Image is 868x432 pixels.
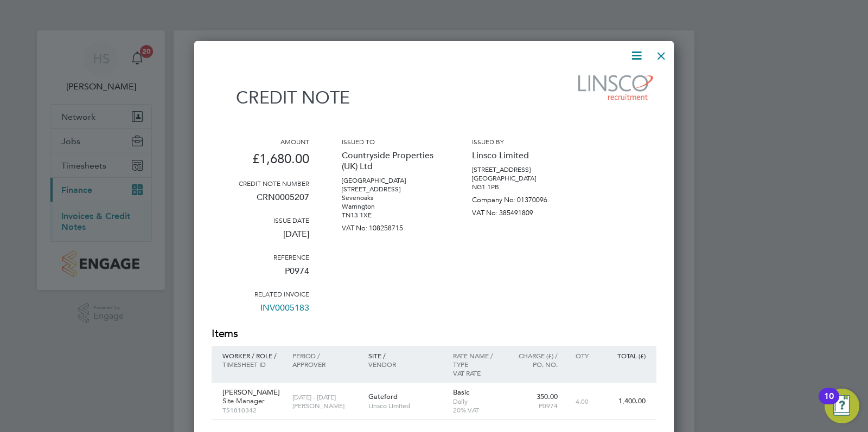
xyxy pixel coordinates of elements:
[824,396,834,410] div: 10
[453,397,500,405] p: Daily
[510,351,558,360] p: Charge (£) /
[368,401,442,410] p: Linsco Limited
[342,211,439,220] p: TN13 1XE
[222,360,282,369] p: Timesheet ID
[212,253,309,261] h3: Reference
[212,137,309,146] h3: Amount
[212,261,309,289] p: P0974
[472,191,570,204] p: Company No: 01370096
[292,360,357,369] p: Approver
[453,405,500,414] p: 20% VAT
[368,351,442,360] p: Site /
[342,185,439,194] p: [STREET_ADDRESS]
[212,326,656,341] h2: Items
[510,392,558,401] p: 350.00
[342,176,439,185] p: [GEOGRAPHIC_DATA]
[342,146,439,176] p: Countryside Properties (UK) Ltd
[212,224,309,253] p: [DATE]
[472,146,570,165] p: Linsco Limited
[212,188,309,216] p: CRN0005207
[510,401,558,410] p: P0974
[212,179,309,188] h3: Credit note number
[212,216,309,224] h3: Issue date
[510,360,558,369] p: Po. No.
[472,137,570,146] h3: Issued by
[453,369,500,377] p: VAT rate
[453,351,500,369] p: Rate name / type
[569,351,589,360] p: QTY
[599,351,646,360] p: Total (£)
[222,351,282,360] p: Worker / Role /
[212,146,309,179] p: £1,680.00
[222,397,282,405] p: Site Manager
[292,351,357,360] p: Period /
[222,405,282,414] p: TS1810342
[472,183,570,191] p: NG1 1PB
[472,204,570,217] p: VAT No: 385491809
[572,71,656,104] img: linsco-logo-remittance.png
[342,137,439,146] h3: Issued to
[260,298,309,326] a: INV0005183
[453,388,500,397] p: Basic
[342,220,439,233] p: VAT No: 108258715
[212,87,350,108] h1: Credit note
[222,388,282,397] p: [PERSON_NAME]
[368,392,442,401] p: Gateford
[472,174,570,183] p: [GEOGRAPHIC_DATA]
[342,194,439,202] p: Sevenoaks
[292,401,357,410] p: [PERSON_NAME]
[599,397,646,405] p: 1,400.00
[569,397,589,405] p: 4.00
[212,289,309,298] h3: Related invoice
[292,392,357,401] p: [DATE] - [DATE]
[368,360,442,369] p: Vendor
[825,389,859,423] button: Open Resource Center, 10 new notifications
[342,202,439,211] p: Warrington
[472,165,570,174] p: [STREET_ADDRESS]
